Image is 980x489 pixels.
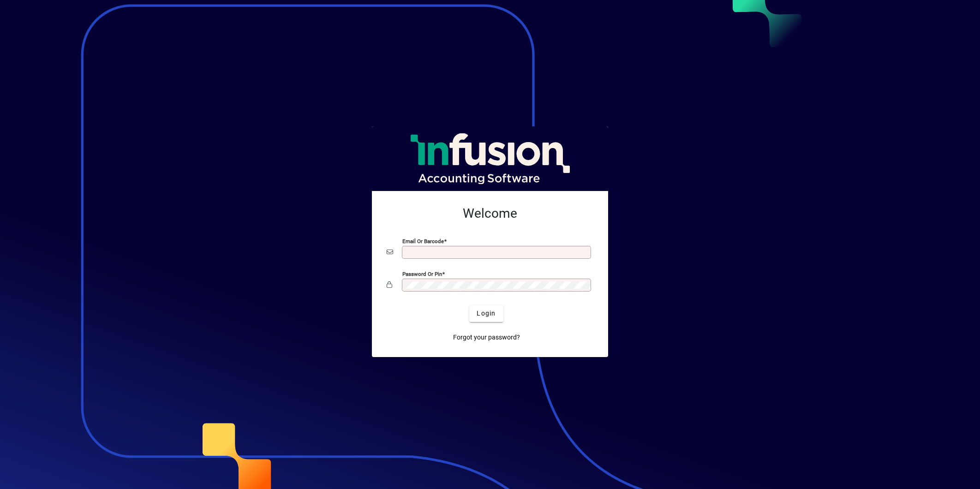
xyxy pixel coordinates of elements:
span: Forgot your password? [453,333,520,342]
span: Login [477,309,496,318]
h2: Welcome [387,206,593,221]
a: Forgot your password? [449,329,524,346]
mat-label: Email or Barcode [402,238,444,244]
button: Login [469,305,503,322]
mat-label: Password or Pin [402,270,442,277]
